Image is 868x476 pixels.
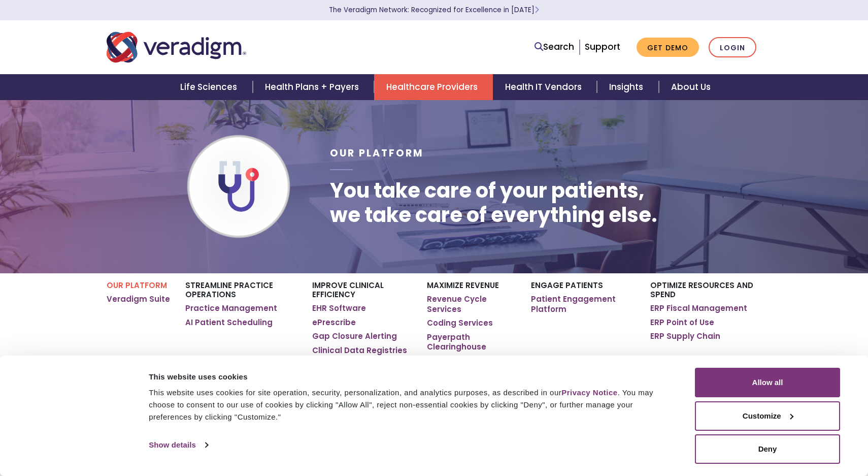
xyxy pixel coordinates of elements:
a: Support [585,41,620,53]
span: Our Platform [330,146,424,160]
a: EHR Software [312,303,366,313]
a: Practice Management [185,303,277,313]
a: Gap Closure Alerting [312,331,397,341]
a: Clinical Data Registries [312,345,407,356]
button: Customize [695,401,840,431]
a: Payerpath Clearinghouse [427,332,516,352]
a: Healthcare Providers [374,74,493,100]
a: Life Sciences [168,74,252,100]
a: Health IT Vendors [493,74,597,100]
a: Patient Engagement Platform [531,294,635,314]
span: Learn More [535,5,539,15]
a: ERP Point of Use [650,318,714,328]
div: This website uses cookies [149,371,672,383]
a: Insights [597,74,658,100]
a: ERP Fiscal Management [650,303,747,313]
button: Deny [695,434,840,464]
a: The Veradigm Network: Recognized for Excellence in [DATE]Learn More [329,5,539,15]
a: Privacy Notice [561,388,617,397]
a: Search [535,40,574,54]
a: AI Patient Scheduling [185,318,273,328]
button: Allow all [695,368,840,397]
a: Get Demo [637,38,699,57]
div: This website uses cookies for site operation, security, personalization, and analytics purposes, ... [149,387,672,423]
a: Revenue Cycle Services [427,294,516,314]
a: ERP Supply Chain [650,331,720,341]
a: ePrescribe [312,318,356,328]
img: Veradigm logo [107,30,246,64]
a: Health Plans + Payers [253,74,374,100]
h1: You take care of your patients, we take care of everything else. [330,178,657,227]
a: Coding Services [427,318,493,328]
a: Login [709,37,756,58]
a: About Us [659,74,723,100]
a: Veradigm Suite [107,294,170,304]
a: Show details [149,437,208,453]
